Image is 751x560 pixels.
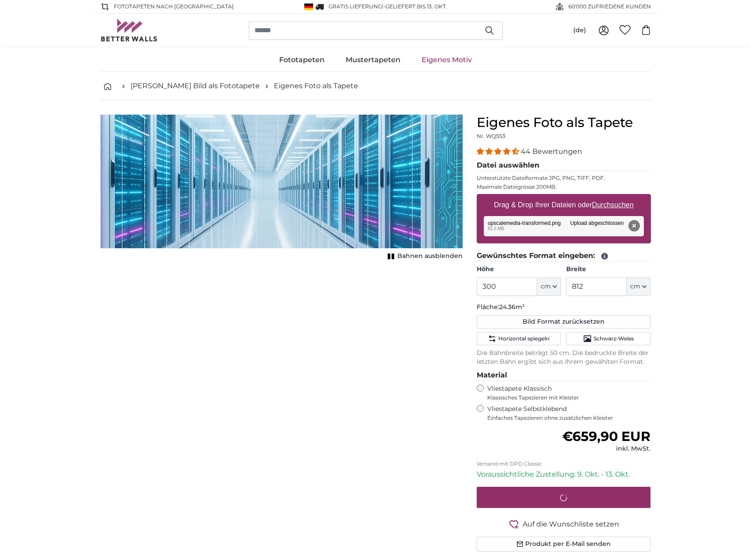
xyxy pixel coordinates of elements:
button: Bahnen ausblenden [385,250,463,262]
span: 60'000 ZUFRIEDENE KUNDEN [568,3,651,11]
div: 1 of 1 [101,115,463,262]
span: Auf die Wunschliste setzen [523,519,619,530]
span: €659,90 EUR [562,428,650,444]
span: Geliefert bis 13. Okt. [385,3,447,10]
button: (de) [566,22,593,38]
a: Fototapeten [269,49,335,71]
p: Voraussichtliche Zustellung: 9. Okt. - 13. Okt. [477,469,651,480]
button: Bild Format zurücksetzen [477,315,651,329]
a: Eigenes Motiv [411,49,482,71]
span: 44 Bewertungen [521,147,582,156]
div: inkl. MwSt. [562,444,650,453]
h1: Eigenes Foto als Tapete [477,115,651,131]
legend: Gewünschtes Format eingeben: [477,250,651,261]
img: Betterwalls [101,19,158,41]
button: Schwarz-Weiss [566,332,650,345]
button: Horizontal spiegeln [477,332,561,345]
span: cm [541,282,551,291]
label: Vliestapete Klassisch [487,385,643,401]
button: Produkt per E-Mail senden [477,537,651,552]
img: Deutschland [304,4,313,10]
p: Maximale Dateigrösse 200MB. [477,183,651,190]
a: Eigenes Foto als Tapete [274,81,358,91]
label: Vliestapete Selbstklebend [487,405,651,422]
label: Drag & Drop Ihrer Dateien oder [490,196,637,214]
button: Auf die Wunschliste setzen [477,519,651,530]
span: Klassisches Tapezieren mit Kleister [487,394,643,401]
label: Breite [566,265,650,274]
a: [PERSON_NAME] Bild als Fototapete [131,81,260,91]
p: Unterstützte Dateiformate JPG, PNG, TIFF, PDF. [477,175,651,182]
a: Mustertapeten [335,49,411,71]
u: Durchsuchen [592,201,633,209]
button: cm [627,277,650,296]
button: cm [537,277,561,296]
span: - [383,3,447,10]
span: Einfaches Tapezieren ohne zusätzlichen Kleister [487,414,651,422]
span: Fototapeten nach [GEOGRAPHIC_DATA] [114,3,234,11]
span: Horizontal spiegeln [498,335,549,342]
span: Schwarz-Weiss [594,335,634,342]
legend: Material [477,370,651,381]
span: cm [630,282,640,291]
p: Die Bahnbreite beträgt 50 cm. Die bedruckte Breite der letzten Bahn ergibt sich aus Ihrem gewählt... [477,349,651,366]
span: Bahnen ausblenden [397,252,463,261]
span: GRATIS Lieferung! [329,3,383,10]
span: Nr. WQ553 [477,133,505,139]
p: Versand mit DPD Classic [477,460,651,467]
nav: breadcrumbs [101,72,651,101]
p: Fläche: [477,303,651,312]
span: 24.36m² [499,303,525,311]
legend: Datei auswählen [477,160,651,171]
span: 4.34 stars [477,147,521,156]
label: Höhe [477,265,561,274]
